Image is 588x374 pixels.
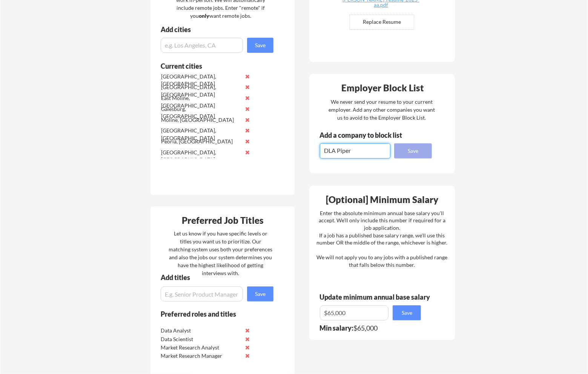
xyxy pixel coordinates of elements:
[161,138,241,145] div: Peoria, [GEOGRAPHIC_DATA]
[161,116,241,124] div: Moline, [GEOGRAPHIC_DATA]
[161,38,243,53] input: e.g. Los Angeles, CA
[161,105,241,120] div: Galesburg, [GEOGRAPHIC_DATA]
[393,305,421,320] button: Save
[161,94,241,109] div: East Moline, [GEOGRAPHIC_DATA]
[161,274,267,281] div: Add titles
[328,98,435,122] div: We never send your resume to your current employer. Add any other companies you want us to avoid ...
[394,143,432,159] button: Save
[319,325,426,331] div: $65,000
[161,83,241,98] div: [GEOGRAPHIC_DATA], [GEOGRAPHIC_DATA]
[319,294,433,300] div: Update minimum annual base salary
[247,286,273,302] button: Save
[161,286,243,302] input: E.g. Senior Product Manager
[161,63,265,69] div: Current cities
[161,149,241,163] div: [GEOGRAPHIC_DATA], [GEOGRAPHIC_DATA]
[320,305,388,320] input: E.g. $100,000
[247,38,273,53] button: Save
[161,327,240,334] div: Data Analyst
[152,216,293,225] div: Preferred Job Titles
[161,352,240,360] div: Market Research Manager
[199,12,209,19] strong: only
[169,229,272,277] div: Let us know if you have specific levels or titles you want us to prioritize. Our matching system ...
[161,344,240,351] div: Market Research Analyst
[312,195,452,204] div: [Optional] Minimum Salary
[316,209,447,269] div: Enter the absolute minimum annual base salary you'll accept. We'll only include this number if re...
[312,83,453,92] div: Employer Block List
[161,311,263,317] div: Preferred roles and titles
[161,336,240,343] div: Data Scientist
[161,26,275,33] div: Add cities
[319,132,414,139] div: Add a company to block list
[161,73,241,88] div: [GEOGRAPHIC_DATA], [GEOGRAPHIC_DATA]
[161,127,241,142] div: [GEOGRAPHIC_DATA], [GEOGRAPHIC_DATA]
[319,324,353,332] strong: Min salary:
